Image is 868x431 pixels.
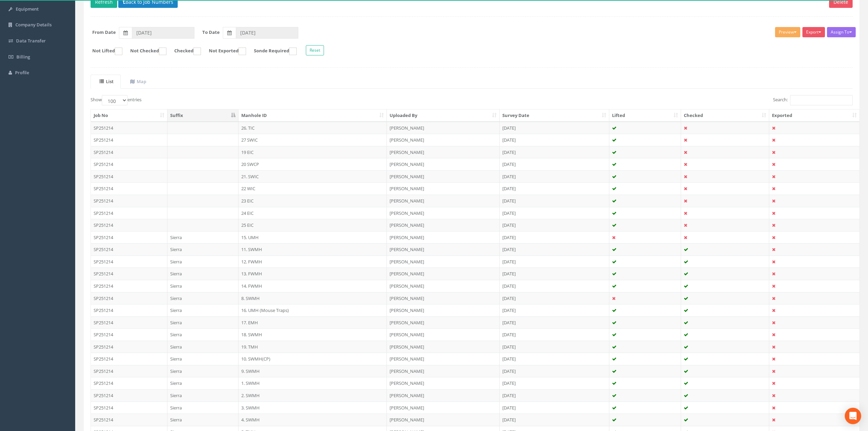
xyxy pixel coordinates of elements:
td: [DATE] [500,122,609,134]
select: Showentries [102,95,127,105]
span: Billing [16,54,30,60]
td: [DATE] [500,267,609,280]
td: SP251214 [91,389,167,402]
td: Sierra [167,304,239,316]
td: 26. TIC [239,122,387,134]
td: [PERSON_NAME] [387,146,500,158]
td: SP251214 [91,170,167,183]
td: SP251214 [91,328,167,341]
th: Uploaded By: activate to sort column ascending [387,109,500,122]
td: SP251214 [91,353,167,365]
td: SP251214 [91,316,167,329]
td: SP251214 [91,243,167,256]
th: Exported: activate to sort column ascending [769,109,859,122]
td: 14. FWMH [239,280,387,292]
button: Preview [775,27,800,37]
td: [PERSON_NAME] [387,134,500,146]
td: 4. SWMH [239,414,387,426]
td: 1. SWMH [239,377,387,389]
uib-tab-heading: List [99,78,113,84]
td: 11. SWMH [239,243,387,256]
td: 18. SWMH [239,328,387,341]
td: SP251214 [91,402,167,414]
td: Sierra [167,243,239,256]
td: SP251214 [91,231,167,244]
td: SP251214 [91,256,167,268]
td: [DATE] [500,146,609,158]
td: [PERSON_NAME] [387,267,500,280]
input: Search: [790,95,853,105]
td: SP251214 [91,182,167,195]
td: 21. SWIC [239,170,387,183]
td: [DATE] [500,158,609,170]
td: [DATE] [500,231,609,244]
td: [DATE] [500,341,609,353]
td: SP251214 [91,158,167,170]
td: [PERSON_NAME] [387,341,500,353]
td: Sierra [167,256,239,268]
th: Checked: activate to sort column ascending [681,109,769,122]
th: Survey Date: activate to sort column ascending [500,109,609,122]
td: [PERSON_NAME] [387,414,500,426]
td: [PERSON_NAME] [387,377,500,389]
label: Search: [773,95,853,105]
td: SP251214 [91,341,167,353]
td: [PERSON_NAME] [387,207,500,219]
td: [DATE] [500,182,609,195]
td: [PERSON_NAME] [387,328,500,341]
span: Company Details [15,22,52,28]
td: 19 EIC [239,146,387,158]
td: Sierra [167,267,239,280]
td: [PERSON_NAME] [387,256,500,268]
td: [PERSON_NAME] [387,158,500,170]
td: [PERSON_NAME] [387,280,500,292]
td: SP251214 [91,292,167,304]
td: [DATE] [500,256,609,268]
td: Sierra [167,328,239,341]
td: 17. EMH [239,316,387,329]
td: SP251214 [91,377,167,389]
td: SP251214 [91,195,167,207]
td: 8. SWMH [239,292,387,304]
td: SP251214 [91,219,167,231]
a: List [91,75,121,89]
td: 13. FWMH [239,267,387,280]
label: Checked [167,48,201,55]
td: [DATE] [500,134,609,146]
td: 16. UMH (Mouse Traps) [239,304,387,316]
td: SP251214 [91,280,167,292]
td: 10. SWMH(CP) [239,353,387,365]
td: Sierra [167,353,239,365]
td: [PERSON_NAME] [387,219,500,231]
td: 12. FWMH [239,256,387,268]
td: [PERSON_NAME] [387,389,500,402]
td: Sierra [167,341,239,353]
div: Open Intercom Messenger [845,408,861,424]
td: [DATE] [500,195,609,207]
label: Not Checked [123,48,166,55]
th: Manhole ID: activate to sort column ascending [239,109,387,122]
td: [DATE] [500,402,609,414]
td: [PERSON_NAME] [387,243,500,256]
input: To Date [236,27,298,39]
span: Profile [15,69,29,76]
td: [DATE] [500,207,609,219]
td: [PERSON_NAME] [387,316,500,329]
td: 2. SWMH [239,389,387,402]
td: Sierra [167,316,239,329]
td: [DATE] [500,353,609,365]
td: Sierra [167,280,239,292]
td: [DATE] [500,414,609,426]
td: 24 EIC [239,207,387,219]
td: Sierra [167,365,239,377]
span: Data Transfer [16,38,46,44]
td: [DATE] [500,243,609,256]
td: 9. SWMH [239,365,387,377]
td: Sierra [167,402,239,414]
td: Sierra [167,414,239,426]
td: 3. SWMH [239,402,387,414]
td: [DATE] [500,170,609,183]
td: 23 EIC [239,195,387,207]
td: SP251214 [91,365,167,377]
td: [PERSON_NAME] [387,170,500,183]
